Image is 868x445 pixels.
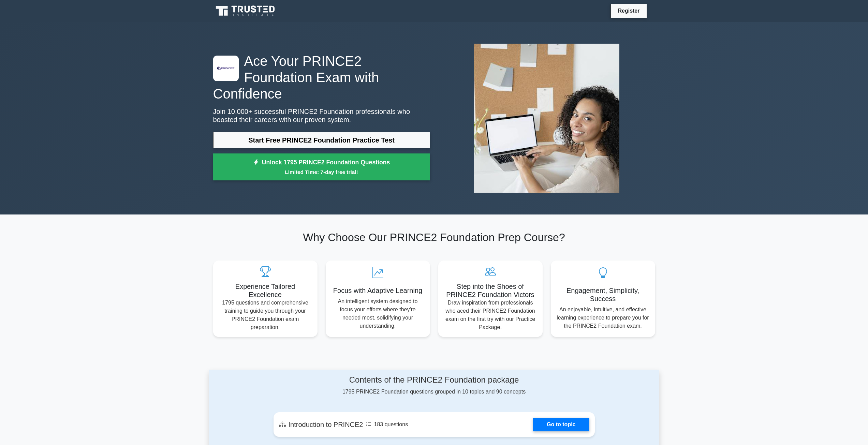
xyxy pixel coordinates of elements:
[444,282,537,299] h5: Step into the Shoes of PRINCE2 Foundation Victors
[533,418,589,431] a: Go to topic
[219,282,312,299] h5: Experience Tailored Excellence
[213,153,430,181] a: Unlock 1795 PRINCE2 Foundation QuestionsLimited Time: 7-day free trial!
[331,297,425,330] p: An intelligent system designed to focus your efforts where they're needed most, solidifying your ...
[213,132,430,148] a: Start Free PRINCE2 Foundation Practice Test
[274,375,595,396] div: 1795 PRINCE2 Foundation questions grouped in 10 topics and 90 concepts
[219,299,312,331] p: 1795 questions and comprehensive training to guide you through your PRINCE2 Foundation exam prepa...
[556,286,650,303] h5: Engagement, Simplicity, Success
[444,299,537,331] p: Draw inspiration from professionals who aced their PRINCE2 Foundation exam on the first try with ...
[222,168,422,176] small: Limited Time: 7-day free trial!
[213,107,430,124] p: Join 10,000+ successful PRINCE2 Foundation professionals who boosted their careers with our prove...
[213,231,655,244] h2: Why Choose Our PRINCE2 Foundation Prep Course?
[556,306,650,330] p: An enjoyable, intuitive, and effective learning experience to prepare you for the PRINCE2 Foundat...
[274,375,595,385] h4: Contents of the PRINCE2 Foundation package
[614,6,644,15] a: Register
[213,53,430,102] h1: Ace Your PRINCE2 Foundation Exam with Confidence
[331,286,425,295] h5: Focus with Adaptive Learning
